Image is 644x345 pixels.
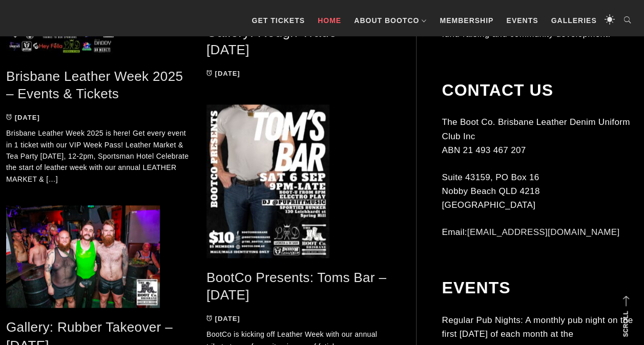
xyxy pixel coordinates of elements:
[215,70,240,77] time: [DATE]
[206,270,386,303] a: BootCo Presents: Toms Bar – [DATE]
[215,315,240,322] time: [DATE]
[313,5,346,36] a: Home
[206,70,240,77] a: [DATE]
[349,5,432,36] a: About BootCo
[622,311,629,337] strong: Scroll
[6,69,183,102] a: Brisbane Leather Week 2025 – Events & Tickets
[442,225,638,239] p: Email:
[6,114,40,121] a: [DATE]
[546,5,601,36] a: Galleries
[442,170,638,212] p: Suite 43159, PO Box 16 Nobby Beach QLD 4218 [GEOGRAPHIC_DATA]
[442,80,638,100] h2: Contact Us
[434,5,498,36] a: Membership
[6,127,191,185] p: Brisbane Leather Week 2025 is here! Get every event in 1 ticket with our VIP Week Pass! Leather M...
[246,5,310,36] a: GET TICKETS
[206,315,240,322] a: [DATE]
[15,114,40,121] time: [DATE]
[442,278,638,297] h2: Events
[467,227,620,237] a: [EMAIL_ADDRESS][DOMAIN_NAME]
[442,115,638,157] p: The Boot Co. Brisbane Leather Denim Uniform Club Inc ABN 21 493 467 207
[501,5,543,36] a: Events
